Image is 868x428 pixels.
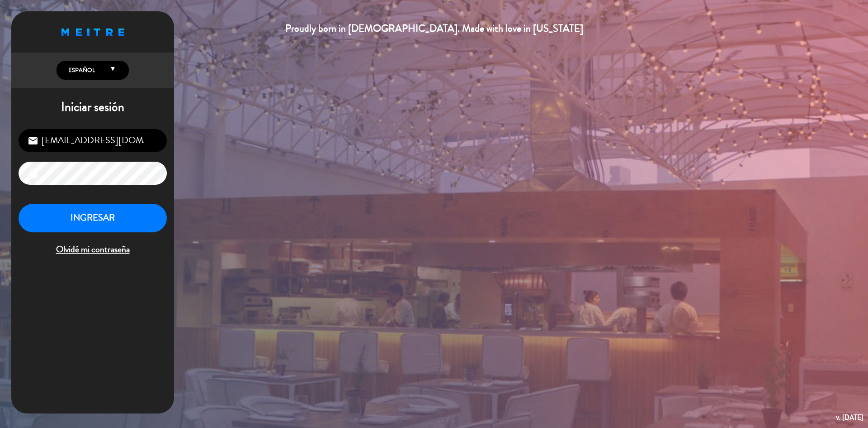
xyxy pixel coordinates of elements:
[28,135,38,146] i: email
[19,129,167,152] input: Correo Electrónico
[19,204,167,232] button: INGRESAR
[28,168,38,179] i: lock
[19,242,167,257] span: Olvidé mi contraseña
[11,100,174,115] h1: Iniciar sesión
[66,66,95,75] span: Español
[836,411,863,423] div: v. [DATE]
